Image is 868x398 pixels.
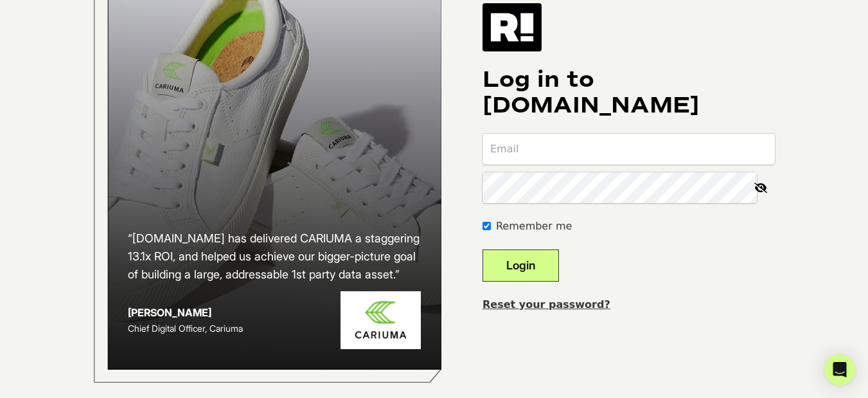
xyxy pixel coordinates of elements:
[128,230,421,284] h2: “[DOMAIN_NAME] has delivered CARIUMA a staggering 13.1x ROI, and helped us achieve our bigger-pic...
[128,323,243,334] span: Chief Digital Officer, Cariuma
[128,306,211,319] strong: [PERSON_NAME]
[483,67,775,118] h1: Log in to [DOMAIN_NAME]
[824,354,855,385] div: Open Intercom Messenger
[483,298,610,311] a: Reset your password?
[483,249,559,282] button: Login
[496,219,572,234] label: Remember me
[483,134,775,165] input: Email
[483,3,542,51] img: Retention.com
[341,291,421,350] img: Cariuma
